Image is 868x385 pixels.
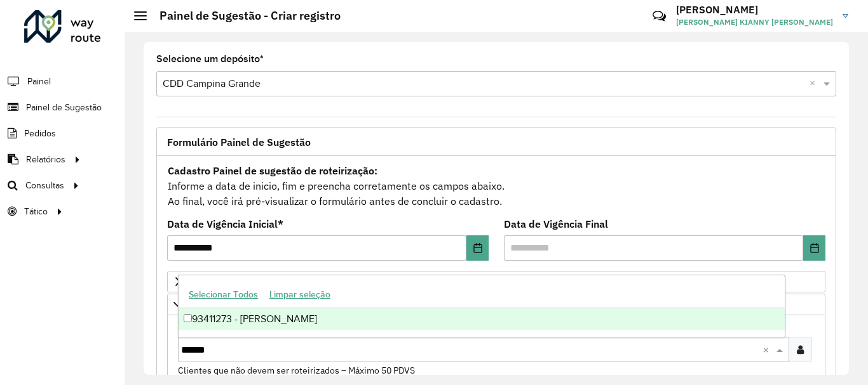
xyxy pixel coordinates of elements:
[676,16,833,28] span: [PERSON_NAME] KIANNY [PERSON_NAME]
[167,137,311,147] span: Formulário Painel de Sugestão
[167,271,825,292] a: Priorizar Cliente - Não podem ficar no buffer
[646,3,673,30] a: Contato Rápido
[466,235,489,261] button: Choose Date
[178,275,785,337] ng-dropdown-panel: Options list
[183,285,264,304] button: Selecionar Todos
[167,294,825,315] a: Preservar Cliente - Devem ficar no buffer, não roteirizar
[26,153,65,166] span: Relatórios
[25,179,64,192] span: Consultas
[264,285,336,304] button: Limpar seleção
[803,235,825,261] button: Choose Date
[179,308,785,330] div: 93411273 - [PERSON_NAME]
[178,365,415,376] small: Clientes que não devem ser roteirizados – Máximo 50 PDVS
[24,127,56,140] span: Pedidos
[167,216,283,232] label: Data de Vigência Inicial
[676,4,833,16] h3: [PERSON_NAME]
[27,75,51,88] span: Painel
[504,216,608,232] label: Data de Vigência Final
[24,205,48,218] span: Tático
[168,164,377,177] strong: Cadastro Painel de sugestão de roteirização:
[156,51,264,67] label: Selecione um depósito
[26,101,102,114] span: Painel de Sugestão
[810,76,820,91] span: Clear all
[167,162,825,209] div: Informe a data de inicio, fim e preencha corretamente os campos abaixo. Ao final, você irá pré-vi...
[763,342,773,357] span: Clear all
[147,9,341,23] h2: Painel de Sugestão - Criar registro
